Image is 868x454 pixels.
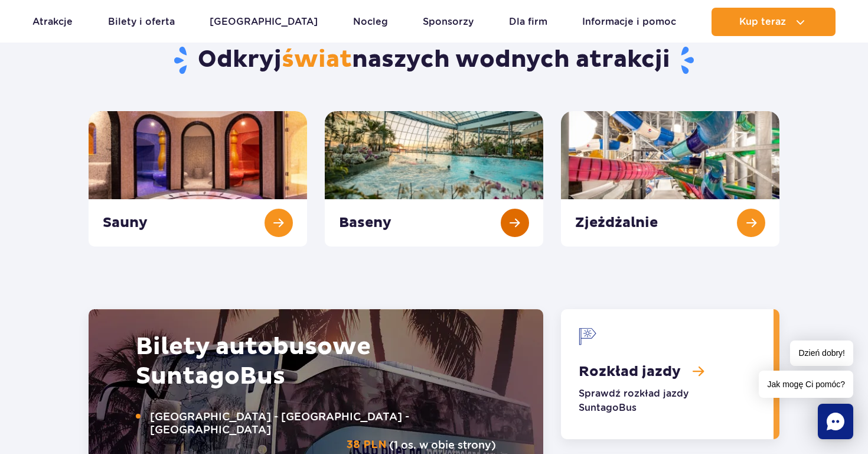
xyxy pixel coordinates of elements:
[509,8,547,36] a: Dla firm
[282,45,352,74] span: świat
[790,340,853,366] span: Dzień dobry!
[136,362,240,391] span: Suntago
[712,8,836,36] button: Kup teraz
[89,45,780,76] h2: Odkryj naszych wodnych atrakcji
[739,17,786,27] span: Kup teraz
[89,111,307,247] a: Sauny
[210,8,318,36] a: [GEOGRAPHIC_DATA]
[108,8,175,36] a: Bilety i oferta
[325,111,543,247] a: Baseny
[561,309,774,439] a: Rozkład jazdy
[759,371,853,398] span: Jak mogę Ci pomóc?
[561,111,779,247] a: Zjeżdżalnie
[136,332,496,391] h2: Bilety autobusowe Bus
[582,8,676,36] a: Informacje i pomoc
[136,410,496,452] p: (1 os. w obie strony)
[347,439,387,452] strong: 38 PLN
[32,8,73,36] a: Atrakcje
[150,410,496,436] span: [GEOGRAPHIC_DATA] - [GEOGRAPHIC_DATA] - [GEOGRAPHIC_DATA]
[818,404,853,439] div: Chat
[353,8,388,36] a: Nocleg
[423,8,474,36] a: Sponsorzy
